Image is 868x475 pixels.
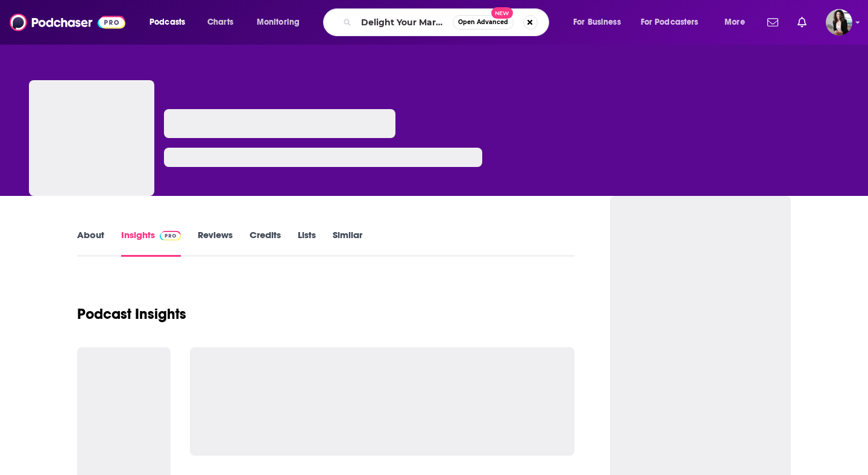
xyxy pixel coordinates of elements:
[248,13,315,32] button: open menu
[160,231,181,241] img: Podchaser Pro
[725,14,745,31] span: More
[565,13,636,32] button: open menu
[200,13,241,32] a: Charts
[333,229,362,257] a: Similar
[453,15,514,30] button: Open AdvancedNew
[716,13,760,32] button: open menu
[121,229,181,257] a: InsightsPodchaser Pro
[491,7,513,19] span: New
[826,9,852,36] img: User Profile
[10,11,125,34] img: Podchaser - Follow, Share and Rate Podcasts
[77,229,104,257] a: About
[573,14,621,31] span: For Business
[250,229,281,257] a: Credits
[793,12,811,33] a: Show notifications dropdown
[335,8,561,36] div: Search podcasts, credits, & more...
[198,229,233,257] a: Reviews
[207,14,233,31] span: Charts
[356,13,453,32] input: Search podcasts, credits, & more...
[298,229,316,257] a: Lists
[141,13,201,32] button: open menu
[257,14,300,31] span: Monitoring
[763,12,783,33] a: Show notifications dropdown
[826,9,852,36] button: Show profile menu
[826,9,852,36] span: Logged in as ElizabethCole
[641,14,699,31] span: For Podcasters
[149,14,185,31] span: Podcasts
[458,19,508,25] span: Open Advanced
[77,305,186,323] h1: Podcast Insights
[633,13,716,32] button: open menu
